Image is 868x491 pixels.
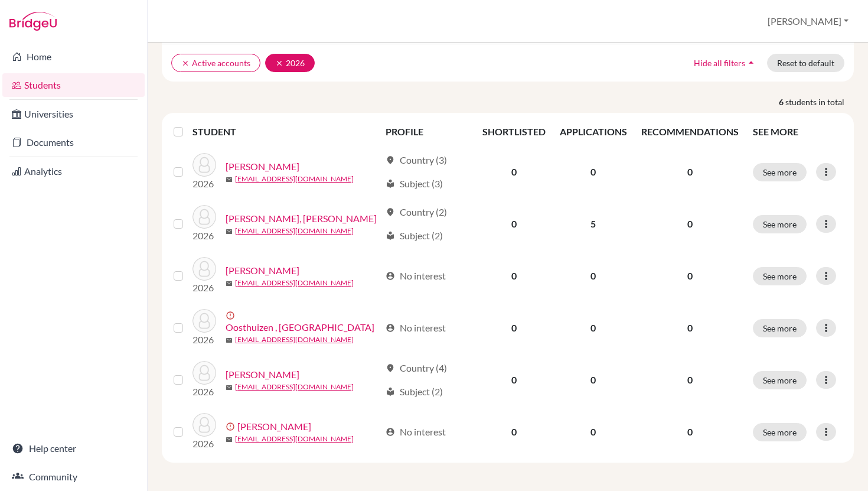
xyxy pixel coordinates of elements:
span: location_on [386,155,395,165]
div: No interest [386,425,446,439]
a: Students [2,73,145,97]
p: 0 [641,269,739,283]
p: 2026 [192,385,216,399]
button: Reset to default [767,54,844,72]
button: See more [753,215,807,233]
td: 0 [553,354,634,406]
td: 0 [475,250,553,302]
i: clear [275,59,283,67]
span: mail [226,384,233,391]
p: 0 [641,321,739,335]
a: [PERSON_NAME] [226,160,299,174]
span: local_library [386,231,395,240]
div: Country (2) [386,205,447,219]
div: Country (3) [386,153,447,167]
td: 0 [475,302,553,354]
span: students in total [785,96,854,108]
p: 2026 [192,177,216,191]
th: PROFILE [378,118,475,146]
strong: 6 [779,96,785,108]
th: SHORTLISTED [475,118,553,146]
p: 2026 [192,333,216,347]
i: arrow_drop_up [745,57,757,69]
i: clear [181,59,190,67]
p: 0 [641,425,739,439]
td: 0 [553,146,634,198]
th: SEE MORE [746,118,849,146]
p: 0 [641,165,739,179]
td: 0 [475,198,553,250]
div: No interest [386,321,446,335]
span: mail [226,337,233,344]
span: local_library [386,387,395,396]
a: [EMAIL_ADDRESS][DOMAIN_NAME] [235,174,354,184]
a: [EMAIL_ADDRESS][DOMAIN_NAME] [235,382,354,392]
td: 0 [553,302,634,354]
a: [PERSON_NAME] [226,368,299,382]
button: clear2026 [265,54,315,72]
a: [PERSON_NAME], [PERSON_NAME] [226,212,377,226]
a: Oosthuizen , [GEOGRAPHIC_DATA] [226,320,374,334]
span: account_circle [386,427,395,437]
th: STUDENT [192,118,378,146]
button: See more [753,319,807,337]
img: Azimi, Mohammadullah Sallim [192,153,216,177]
a: Community [2,465,145,489]
span: mail [226,436,233,443]
span: location_on [386,363,395,373]
a: [PERSON_NAME] [226,264,299,278]
a: [EMAIL_ADDRESS][DOMAIN_NAME] [235,434,354,444]
button: clearActive accounts [171,54,260,72]
img: Westman, Olga [192,413,216,437]
span: mail [226,228,233,235]
div: Subject (3) [386,177,443,191]
div: No interest [386,269,446,283]
span: mail [226,280,233,287]
a: Help center [2,437,145,460]
div: Country (4) [386,361,447,375]
a: [PERSON_NAME] [237,420,311,434]
a: Universities [2,102,145,126]
span: location_on [386,207,395,217]
a: Analytics [2,160,145,183]
td: 5 [553,198,634,250]
img: Schmitz, Ralph Sahir [192,361,216,385]
p: 0 [641,217,739,231]
a: [EMAIL_ADDRESS][DOMAIN_NAME] [235,334,354,345]
p: 0 [641,373,739,387]
th: APPLICATIONS [553,118,634,146]
span: account_circle [386,323,395,333]
button: See more [753,267,807,285]
a: [EMAIL_ADDRESS][DOMAIN_NAME] [235,226,354,236]
button: See more [753,423,807,441]
div: Subject (2) [386,229,443,243]
a: Documents [2,131,145,154]
span: account_circle [386,271,395,281]
img: Garron Lorini, Sarah [192,205,216,229]
button: Hide all filtersarrow_drop_up [684,54,767,72]
a: [EMAIL_ADDRESS][DOMAIN_NAME] [235,278,354,288]
img: Oosthuizen , Izak [192,309,216,333]
span: local_library [386,179,395,188]
div: Subject (2) [386,385,443,399]
td: 0 [475,354,553,406]
button: [PERSON_NAME] [762,10,854,32]
span: Hide all filters [694,58,745,68]
button: See more [753,163,807,181]
img: Kathuri, Abdiel [192,257,216,281]
p: 2026 [192,281,216,295]
p: 2026 [192,437,216,451]
td: 0 [475,146,553,198]
td: 0 [475,406,553,458]
span: error_outline [226,422,237,431]
button: See more [753,371,807,389]
img: Bridge-U [9,12,57,31]
p: 2026 [192,229,216,243]
a: Home [2,45,145,69]
span: mail [226,176,233,183]
td: 0 [553,250,634,302]
th: RECOMMENDATIONS [634,118,746,146]
span: error_outline [226,311,237,320]
td: 0 [553,406,634,458]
